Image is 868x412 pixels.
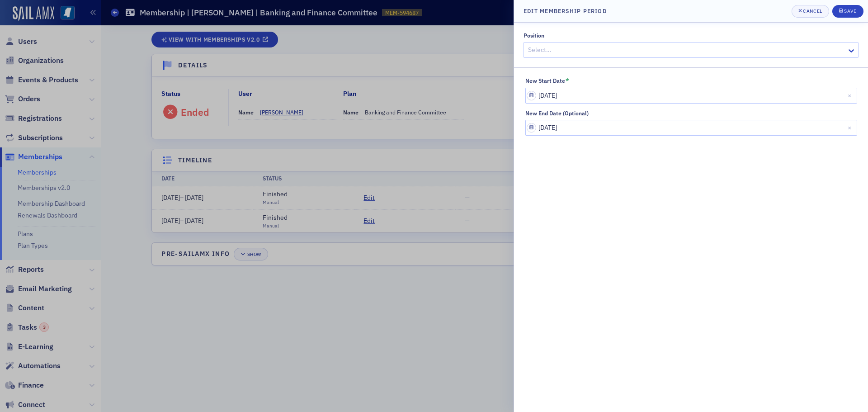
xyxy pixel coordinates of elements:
[524,7,607,15] h4: Edit Membership Period
[525,77,565,84] div: New Start Date
[525,120,857,136] input: MM/DD/YYYY
[844,9,856,14] div: Save
[525,88,857,104] input: MM/DD/YYYY
[845,120,857,136] button: Close
[803,9,822,14] div: Cancel
[525,110,589,117] div: New End Date (Optional)
[832,5,863,18] button: Save
[792,5,829,18] button: Cancel
[566,77,569,84] abbr: This field is required
[524,32,544,39] div: Position
[845,88,857,104] button: Close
